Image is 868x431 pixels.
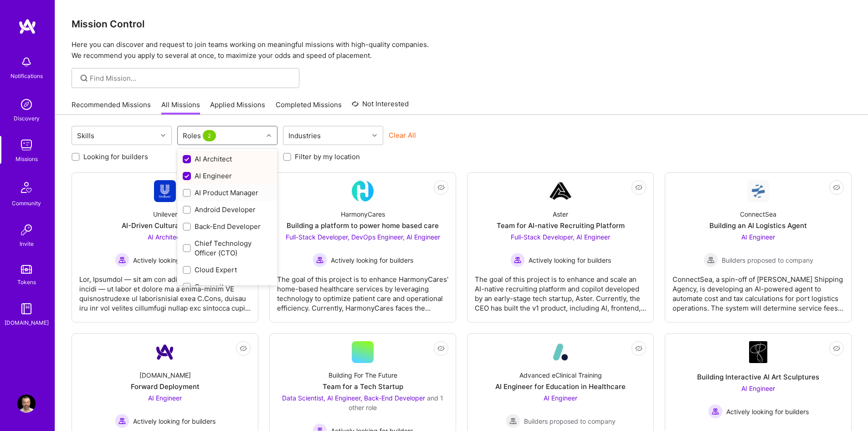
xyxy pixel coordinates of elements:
[833,345,840,352] i: icon EyeClosed
[722,255,813,265] span: Builders proposed to company
[161,100,200,115] a: All Missions
[749,341,767,363] img: Company Logo
[183,282,272,291] div: Copywriter
[154,180,176,202] img: Company Logo
[203,130,216,141] span: 2
[240,345,247,352] i: icon EyeClosed
[550,180,571,202] img: Company Logo
[709,221,807,230] div: Building an AI Logistics Agent
[511,233,610,241] span: Full-Stack Developer, AI Engineer
[83,152,148,161] label: Looking for builders
[15,395,38,413] a: User Avatar
[183,188,272,197] div: AI Product Manager
[148,233,182,241] span: AI Architect
[75,129,97,142] div: Skills
[15,154,38,164] div: Missions
[341,209,385,219] div: HarmonyCares
[10,71,43,81] div: Notifications
[15,177,37,198] img: Community
[5,318,49,327] div: [DOMAIN_NAME]
[741,384,775,392] span: AI Engineer
[740,209,776,219] div: ConnectSea
[18,18,36,35] img: logo
[115,253,129,267] img: Actively looking for builders
[79,180,251,315] a: Company LogoUnileverAI-Driven Cultural InsightsAI Architect Actively looking for buildersActively...
[352,99,409,115] a: Not Interested
[17,277,36,287] div: Tokens
[286,129,323,142] div: Industries
[635,184,642,191] i: icon EyeClosed
[282,394,425,402] span: Data Scientist, AI Engineer, Back-End Developer
[708,404,723,419] img: Actively looking for builders
[72,18,852,30] h3: Mission Control
[475,267,646,313] div: The goal of this project is to enhance and scale an AI-native recruiting platform and copilot dev...
[267,133,271,138] i: icon Chevron
[635,345,642,352] i: icon EyeClosed
[183,205,272,214] div: Android Developer
[437,184,445,191] i: icon EyeClosed
[154,341,176,363] img: Company Logo
[183,265,272,275] div: Cloud Expert
[352,180,374,202] img: Company Logo
[20,239,34,249] div: Invite
[17,53,36,71] img: bell
[12,198,41,208] div: Community
[323,382,403,391] div: Team for a Tech Startup
[550,341,571,363] img: Company Logo
[148,394,182,402] span: AI Engineer
[704,253,718,267] img: Builders proposed to company
[210,100,265,115] a: Applied Missions
[295,152,360,161] label: Filter by my location
[437,345,445,352] i: icon EyeClosed
[529,255,611,265] span: Actively looking for builders
[72,100,151,115] a: Recommended Missions
[79,267,251,313] div: Lor, Ipsumdol — sit am con adipi’e sed doei TEM incidi — ut labor et dolore ma a enima-minim VE q...
[389,130,416,140] button: Clear All
[14,114,40,123] div: Discovery
[524,416,616,426] span: Builders proposed to company
[673,180,844,315] a: Company LogoConnectSeaBuilding an AI Logistics AgentAI Engineer Builders proposed to companyBuild...
[673,267,844,313] div: ConnectSea, a spin-off of [PERSON_NAME] Shipping Agency, is developing an AI-powered agent to aut...
[17,300,36,318] img: guide book
[286,233,440,241] span: Full-Stack Developer, DevOps Engineer, AI Engineer
[161,133,165,138] i: icon Chevron
[747,180,769,202] img: Company Logo
[553,209,568,219] div: Aster
[183,239,272,258] div: Chief Technology Officer (CTO)
[475,180,646,315] a: Company LogoAsterTeam for AI-native Recruiting PlatformFull-Stack Developer, AI Engineer Actively...
[183,222,272,231] div: Back-End Developer
[115,414,129,428] img: Actively looking for builders
[180,129,220,142] div: Roles
[329,370,397,380] div: Building For The Future
[21,265,32,274] img: tokens
[726,407,809,416] span: Actively looking for builders
[133,416,216,426] span: Actively looking for builders
[72,39,852,61] p: Here you can discover and request to join teams working on meaningful missions with high-quality ...
[741,233,775,241] span: AI Engineer
[90,73,293,83] input: Find Mission...
[372,133,377,138] i: icon Chevron
[139,370,191,380] div: [DOMAIN_NAME]
[17,395,36,413] img: User Avatar
[17,221,36,239] img: Invite
[276,100,342,115] a: Completed Missions
[277,180,448,315] a: Company LogoHarmonyCaresBuilding a platform to power home based careFull-Stack Developer, DevOps ...
[313,253,327,267] img: Actively looking for builders
[17,136,36,154] img: teamwork
[697,372,819,382] div: Building Interactive AI Art Sculptures
[497,221,625,230] div: Team for AI-native Recruiting Platform
[510,253,525,267] img: Actively looking for builders
[153,209,177,219] div: Unilever
[79,73,89,83] i: icon SearchGrey
[183,171,272,181] div: AI Engineer
[17,95,36,114] img: discovery
[183,154,272,164] div: AI Architect
[277,267,448,313] div: The goal of this project is to enhance HarmonyCares' home-based healthcare services by leveraging...
[506,414,520,428] img: Builders proposed to company
[544,394,577,402] span: AI Engineer
[331,255,413,265] span: Actively looking for builders
[131,382,200,391] div: Forward Deployment
[122,221,209,230] div: AI-Driven Cultural Insights
[495,382,626,391] div: AI Engineer for Education in Healthcare
[133,255,216,265] span: Actively looking for builders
